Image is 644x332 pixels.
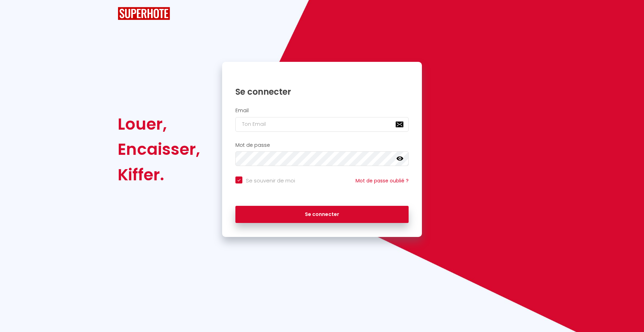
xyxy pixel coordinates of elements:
div: Kiffer. [118,162,200,187]
div: Louer, [118,111,200,137]
input: Ton Email [235,117,409,132]
h1: Se connecter [235,86,409,97]
h2: Mot de passe [235,142,409,148]
img: SuperHote logo [118,7,170,20]
h2: Email [235,108,409,114]
button: Se connecter [235,206,409,223]
a: Mot de passe oublié ? [356,177,409,184]
div: Encaisser, [118,137,200,162]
